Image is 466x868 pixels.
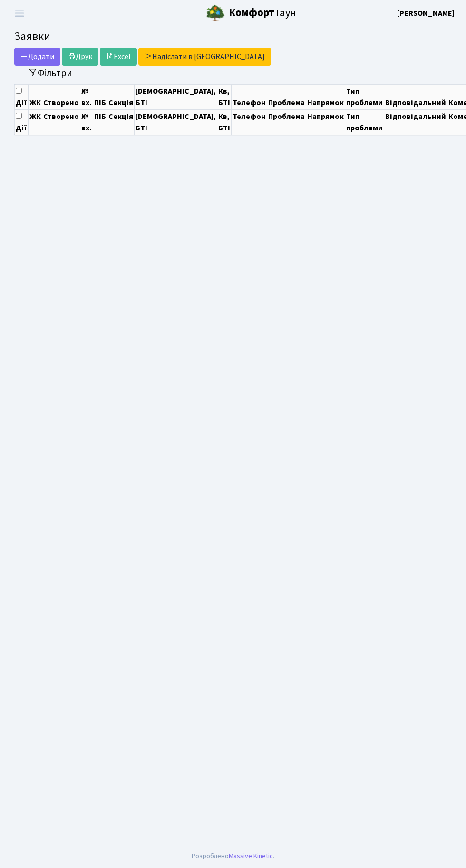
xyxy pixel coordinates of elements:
[397,8,455,19] b: [PERSON_NAME]
[267,109,306,135] th: Проблема
[229,5,274,20] b: Комфорт
[384,84,447,109] th: Відповідальний
[135,84,217,109] th: [DEMOGRAPHIC_DATA], БТІ
[93,109,107,135] th: ПІБ
[232,84,267,109] th: Телефон
[345,109,384,135] th: Тип проблеми
[29,84,42,109] th: ЖК
[138,48,271,66] a: Надіслати в [GEOGRAPHIC_DATA]
[107,84,135,109] th: Секція
[80,109,93,135] th: № вх.
[42,109,80,135] th: Створено
[229,5,296,21] span: Таун
[62,48,98,66] a: Друк
[306,84,345,109] th: Напрямок
[217,109,232,135] th: Кв, БТІ
[232,109,267,135] th: Телефон
[29,109,42,135] th: ЖК
[192,851,274,861] div: Розроблено .
[107,109,135,135] th: Секція
[20,51,54,62] span: Додати
[15,84,29,109] th: Дії
[15,109,29,135] th: Дії
[267,84,306,109] th: Проблема
[397,8,455,19] a: [PERSON_NAME]
[22,66,78,80] button: Переключити фільтри
[42,84,80,109] th: Створено
[229,851,273,861] a: Massive Kinetic
[384,109,447,135] th: Відповідальний
[135,109,217,135] th: [DEMOGRAPHIC_DATA], БТІ
[14,48,60,66] a: Додати
[306,109,345,135] th: Напрямок
[217,84,232,109] th: Кв, БТІ
[80,84,93,109] th: № вх.
[100,48,137,66] a: Excel
[14,28,50,45] span: Заявки
[206,4,225,23] img: logo.png
[93,84,107,109] th: ПІБ
[8,5,31,21] button: Переключити навігацію
[345,84,384,109] th: Тип проблеми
